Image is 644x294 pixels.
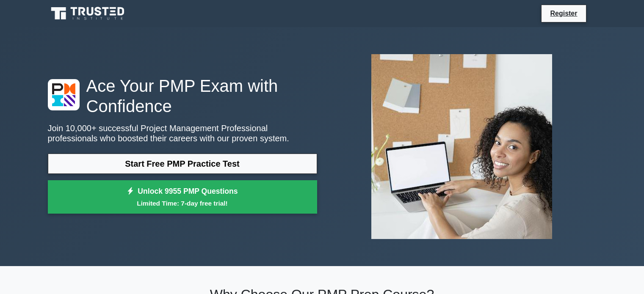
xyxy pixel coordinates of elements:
[48,76,317,116] h1: Ace Your PMP Exam with Confidence
[48,123,317,143] p: Join 10,000+ successful Project Management Professional professionals who boosted their careers w...
[545,8,582,19] a: Register
[58,198,307,208] small: Limited Time: 7-day free trial!
[48,154,317,174] a: Start Free PMP Practice Test
[48,180,317,214] a: Unlock 9955 PMP QuestionsLimited Time: 7-day free trial!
